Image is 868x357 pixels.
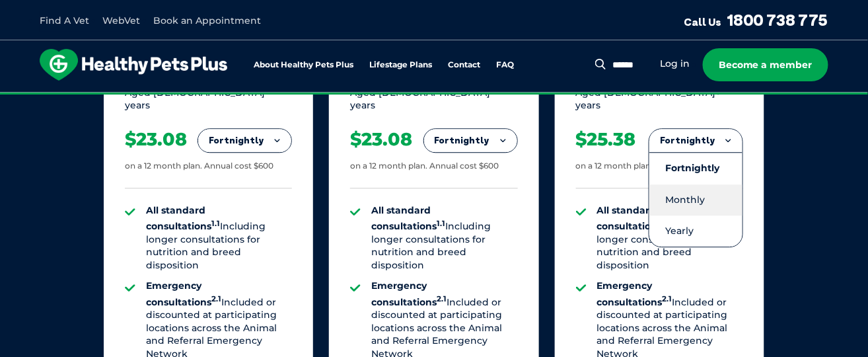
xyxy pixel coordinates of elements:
[198,129,291,153] button: Fortnightly
[254,61,353,69] a: About Healthy Pets Plus
[437,294,447,303] sup: 2.1
[496,61,514,69] a: FAQ
[211,218,220,227] sup: 1.1
[649,216,742,247] li: Yearly
[593,58,609,71] button: Search
[597,280,672,307] strong: Emergency consultations
[369,61,432,69] a: Lifestage Plans
[371,204,445,232] strong: All standard consultations
[125,161,273,172] div: on a 12 month plan. Annual cost $600
[211,294,221,303] sup: 2.1
[663,294,672,303] sup: 2.1
[371,280,447,307] strong: Emergency consultations
[576,87,743,112] div: Aged [DEMOGRAPHIC_DATA]+ years
[350,87,517,112] div: Aged [DEMOGRAPHIC_DATA] years
[649,129,742,153] button: Fortnightly
[371,204,517,272] li: Including longer consultations for nutrition and breed disposition
[424,129,517,153] button: Fortnightly
[703,48,828,81] a: Become a member
[437,218,445,227] sup: 1.1
[660,58,690,70] a: Log in
[125,128,187,151] div: $23.08
[146,204,292,272] li: Including longer consultations for nutrition and breed disposition
[153,15,261,26] a: Book an Appointment
[576,128,636,151] div: $25.38
[40,15,89,26] a: Find A Vet
[350,128,412,151] div: $23.08
[597,204,671,232] strong: All standard consultations
[649,184,742,216] li: Monthly
[125,87,292,112] div: Aged [DEMOGRAPHIC_DATA] years
[649,152,742,184] li: Fortnightly
[684,10,828,30] a: Call Us1800 738 775
[597,204,743,272] li: Including longer consultations for nutrition and breed disposition
[146,280,221,307] strong: Emergency consultations
[40,49,227,81] img: hpp-logo
[350,161,499,172] div: on a 12 month plan. Annual cost $600
[146,204,220,232] strong: All standard consultations
[102,15,140,26] a: WebVet
[448,61,480,69] a: Contact
[684,15,721,28] span: Call Us
[188,93,681,104] span: Proactive, preventative wellness program designed to keep your pet healthier and happier for longer
[576,161,726,172] div: on a 12 month plan. Annual cost $660.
